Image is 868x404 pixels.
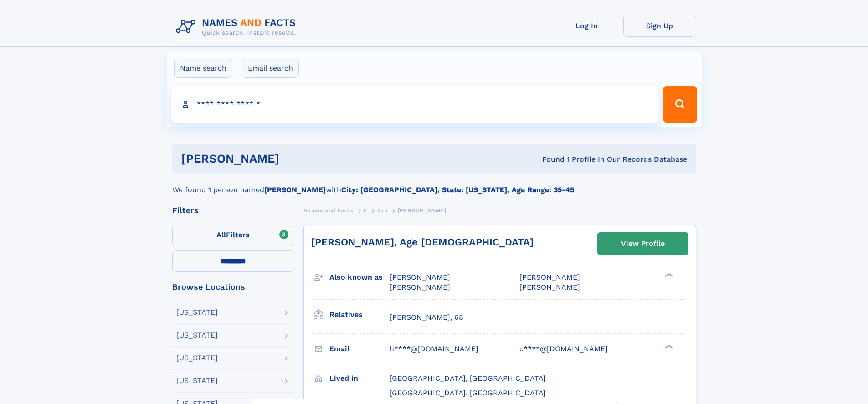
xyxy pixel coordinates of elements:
[172,225,294,246] label: Filters
[519,273,580,281] span: [PERSON_NAME]
[176,354,218,362] div: [US_STATE]
[390,273,450,281] span: [PERSON_NAME]
[390,283,450,291] span: [PERSON_NAME]
[329,307,390,322] h3: Relatives
[176,309,218,316] div: [US_STATE]
[242,59,299,78] label: Email search
[519,283,580,291] span: [PERSON_NAME]
[411,154,687,164] div: Found 1 Profile In Our Records Database
[216,230,226,239] span: All
[172,174,696,195] div: We found 1 person named with .
[181,153,411,164] h1: [PERSON_NAME]
[364,205,367,216] a: F
[329,270,390,285] h3: Also known as
[663,343,673,349] div: ❯
[390,389,546,397] span: [GEOGRAPHIC_DATA], [GEOGRAPHIC_DATA]
[329,341,390,357] h3: Email
[377,207,387,214] span: Fan
[598,233,688,255] a: View Profile
[176,332,218,339] div: [US_STATE]
[329,371,390,386] h3: Lived in
[172,283,294,291] div: Browse Locations
[176,377,218,384] div: [US_STATE]
[390,312,463,322] a: [PERSON_NAME], 68
[621,233,665,254] div: View Profile
[264,185,326,194] b: [PERSON_NAME]
[341,185,574,194] b: City: [GEOGRAPHIC_DATA], State: [US_STATE], Age Range: 35-45
[171,86,659,123] input: search input
[303,205,354,216] a: Names and Facts
[390,374,546,383] span: [GEOGRAPHIC_DATA], [GEOGRAPHIC_DATA]
[663,86,697,123] button: Search Button
[364,207,367,214] span: F
[311,236,534,248] a: [PERSON_NAME], Age [DEMOGRAPHIC_DATA]
[550,15,623,37] a: Log In
[377,205,387,216] a: Fan
[172,206,294,215] div: Filters
[398,207,447,214] span: [PERSON_NAME]
[623,15,696,37] a: Sign Up
[172,15,303,39] img: Logo Names and Facts
[663,272,673,278] div: ❯
[174,59,232,78] label: Name search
